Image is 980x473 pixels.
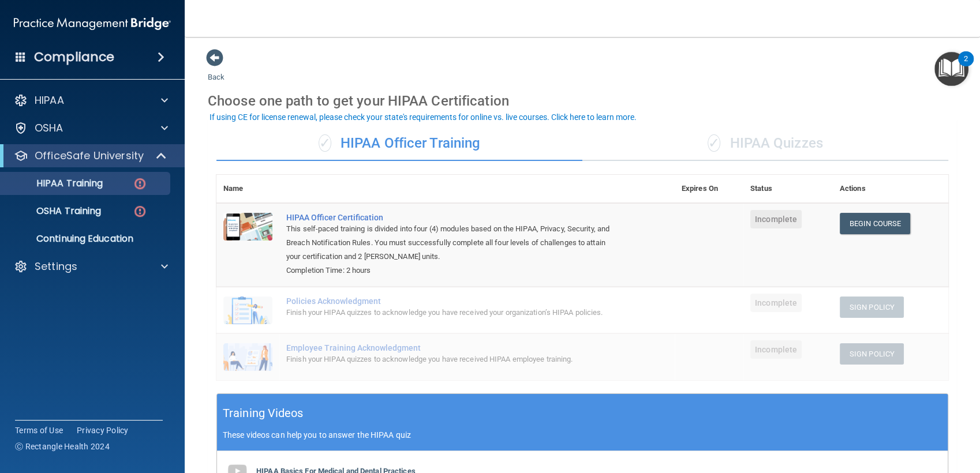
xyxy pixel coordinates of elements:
[8,178,103,189] p: HIPAA Training
[35,149,144,163] p: OfficeSafe University
[286,222,617,264] div: This self-paced training is divided into four (4) modules based on the HIPAA, Privacy, Security, ...
[35,93,64,107] p: HIPAA
[34,49,114,65] h4: Compliance
[35,260,77,273] p: Settings
[14,12,171,35] img: PMB logo
[208,111,638,123] button: If using CE for license renewal, please check your state's requirements for online vs. live cours...
[319,134,331,152] span: ✓
[286,296,617,306] div: Policies Acknowledgment
[35,121,63,135] p: OSHA
[208,59,225,81] a: Back
[8,233,165,245] p: Continuing Education
[780,391,966,437] iframe: Drift Widget Chat Controller
[833,175,948,203] th: Actions
[743,175,833,203] th: Status
[14,260,168,273] a: Settings
[286,352,617,366] div: Finish your HIPAA quizzes to acknowledge you have received HIPAA employee training.
[934,52,968,86] button: Open Resource Center, 2 new notifications
[675,175,743,203] th: Expires On
[286,306,617,320] div: Finish your HIPAA quizzes to acknowledge you have received your organization’s HIPAA policies.
[15,425,63,436] a: Terms of Use
[750,294,802,312] span: Incomplete
[216,126,582,161] div: HIPAA Officer Training
[216,175,279,203] th: Name
[286,343,617,352] div: Employee Training Acknowledgment
[286,213,617,222] a: HIPAA Officer Certification
[15,441,110,452] span: Ⓒ Rectangle Health 2024
[8,205,101,217] p: OSHA Training
[77,425,129,436] a: Privacy Policy
[133,177,147,191] img: danger-circle.6113f641.png
[210,113,637,121] div: If using CE for license renewal, please check your state's requirements for online vs. live cours...
[840,343,904,365] button: Sign Policy
[133,204,147,219] img: danger-circle.6113f641.png
[840,296,904,318] button: Sign Policy
[708,134,720,152] span: ✓
[840,213,910,234] a: Begin Course
[14,121,168,135] a: OSHA
[286,264,617,277] div: Completion Time: 2 hours
[14,149,167,163] a: OfficeSafe University
[582,126,948,161] div: HIPAA Quizzes
[208,84,957,118] div: Choose one path to get your HIPAA Certification
[223,403,304,423] h5: Training Videos
[750,340,802,359] span: Incomplete
[750,210,802,228] span: Incomplete
[964,59,968,74] div: 2
[14,93,168,107] a: HIPAA
[223,430,942,440] p: These videos can help you to answer the HIPAA quiz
